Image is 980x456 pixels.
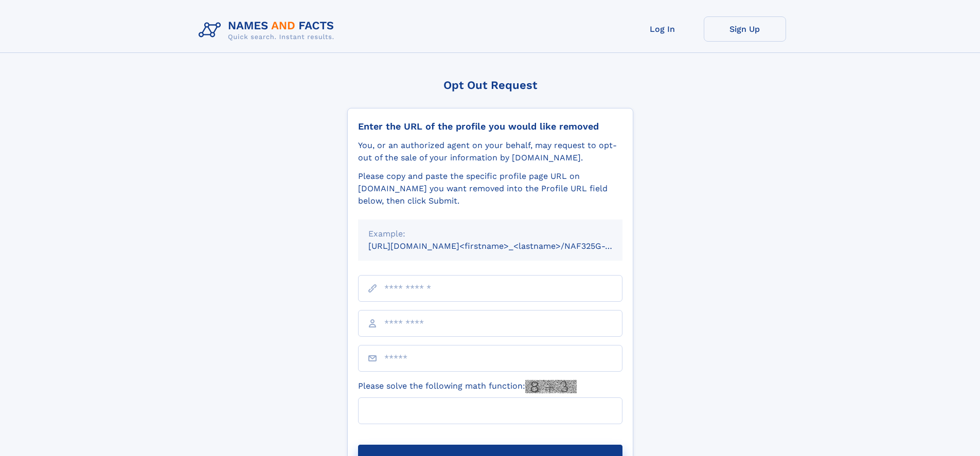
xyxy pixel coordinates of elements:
[358,121,622,132] div: Enter the URL of the profile you would like removed
[704,16,786,42] a: Sign Up
[368,228,612,240] div: Example:
[347,79,633,92] div: Opt Out Request
[368,241,642,251] small: [URL][DOMAIN_NAME]<firstname>_<lastname>/NAF325G-xxxxxxxx
[358,380,577,393] label: Please solve the following math function:
[358,139,622,164] div: You, or an authorized agent on your behalf, may request to opt-out of the sale of your informatio...
[358,170,622,207] div: Please copy and paste the specific profile page URL on [DOMAIN_NAME] you want removed into the Pr...
[194,16,343,44] img: Logo Names and Facts
[621,16,704,42] a: Log In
